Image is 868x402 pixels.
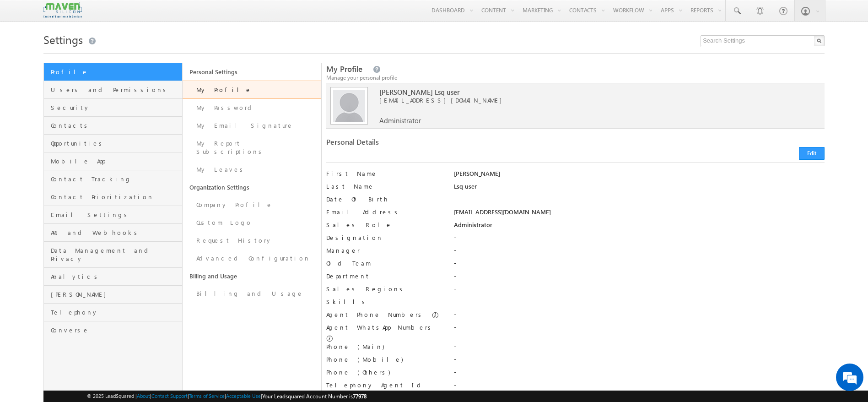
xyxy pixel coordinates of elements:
[44,304,182,321] a: Telephony
[151,393,188,399] a: Contact Support
[799,147,825,160] button: Edit
[454,285,825,298] div: -
[454,259,825,272] div: -
[454,323,825,336] div: -
[43,32,83,47] span: Settings
[183,232,321,250] a: Request History
[44,268,182,286] a: Analytics
[183,99,321,117] a: My Password
[454,221,825,234] div: Administrator
[44,63,182,81] a: Profile
[326,368,441,376] label: Phone (Others)
[326,169,441,178] label: First Name
[51,68,180,76] span: Profile
[51,290,180,299] span: [PERSON_NAME]
[326,195,441,203] label: Date Of Birth
[226,393,261,399] a: Acceptable Use
[454,310,825,323] div: -
[51,139,180,147] span: Opportunities
[137,393,150,399] a: About
[326,74,825,82] div: Manage your personal profile
[189,393,225,399] a: Terms of Service
[183,63,321,81] a: Personal Settings
[326,285,441,293] label: Sales Regions
[326,64,362,74] span: My Profile
[379,88,778,96] span: [PERSON_NAME] Lsq user
[326,138,569,151] div: Personal Details
[326,310,425,319] label: Agent Phone Numbers
[87,392,367,401] span: © 2025 LeadSquared | | | | |
[701,35,825,46] input: Search Settings
[51,326,180,334] span: Converse
[183,285,321,303] a: Billing and Usage
[44,286,182,304] a: [PERSON_NAME]
[44,206,182,224] a: Email Settings
[183,250,321,267] a: Advanced Configuration
[51,103,180,112] span: Security
[44,99,182,117] a: Security
[454,381,825,394] div: -
[51,193,180,201] span: Contact Prioritization
[51,228,180,237] span: API and Webhooks
[326,381,441,389] label: Telephony Agent Id
[183,214,321,232] a: Custom Logo
[51,157,180,165] span: Mobile App
[353,393,367,400] span: 77978
[326,323,434,331] label: Agent WhatsApp Numbers
[51,246,180,263] span: Data Management and Privacy
[183,161,321,179] a: My Leaves
[326,208,441,216] label: Email Address
[44,242,182,268] a: Data Management and Privacy
[326,259,441,267] label: Old Team
[454,272,825,285] div: -
[183,196,321,214] a: Company Profile
[454,234,825,246] div: -
[51,86,180,94] span: Users and Permissions
[454,298,825,310] div: -
[454,208,825,221] div: [EMAIL_ADDRESS][DOMAIN_NAME]
[326,234,441,242] label: Designation
[51,308,180,316] span: Telephony
[262,393,367,400] span: Your Leadsquared Account Number is
[326,298,441,306] label: Skills
[51,121,180,130] span: Contacts
[326,246,441,255] label: Manager
[183,81,321,99] a: My Profile
[44,170,182,188] a: Contact Tracking
[454,169,825,182] div: [PERSON_NAME]
[51,272,180,281] span: Analytics
[326,182,441,190] label: Last Name
[44,224,182,242] a: API and Webhooks
[51,175,180,183] span: Contact Tracking
[51,211,180,219] span: Email Settings
[183,179,321,196] a: Organization Settings
[183,267,321,285] a: Billing and Usage
[379,116,421,125] span: Administrator
[454,368,825,381] div: -
[44,152,182,170] a: Mobile App
[44,117,182,135] a: Contacts
[326,342,441,351] label: Phone (Main)
[43,2,82,18] img: Custom Logo
[326,221,441,229] label: Sales Role
[454,182,825,195] div: Lsq user
[44,81,182,99] a: Users and Permissions
[326,272,441,280] label: Department
[183,117,321,135] a: My Email Signature
[44,188,182,206] a: Contact Prioritization
[454,246,825,259] div: -
[454,342,825,355] div: -
[44,321,182,339] a: Converse
[454,355,825,368] div: -
[183,135,321,161] a: My Report Subscriptions
[379,96,778,104] span: [EMAIL_ADDRESS][DOMAIN_NAME]
[44,135,182,152] a: Opportunities
[326,355,403,364] label: Phone (Mobile)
